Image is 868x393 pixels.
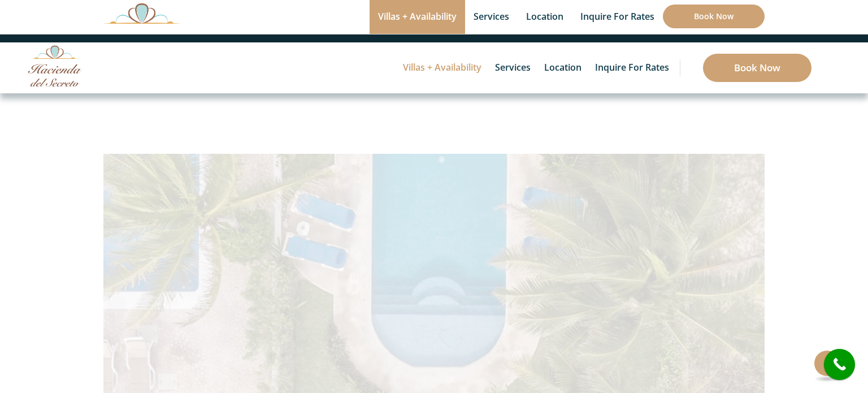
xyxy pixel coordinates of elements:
a: Inquire for Rates [589,42,675,93]
a: Villas + Availability [397,42,487,93]
a: Location [539,42,587,93]
a: call [824,349,855,380]
img: Awesome Logo [103,3,180,24]
a: Book Now [703,54,811,82]
i: call [827,352,852,377]
a: Book Now [663,5,765,28]
img: Awesome Logo [28,45,82,87]
a: Services [489,42,536,93]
